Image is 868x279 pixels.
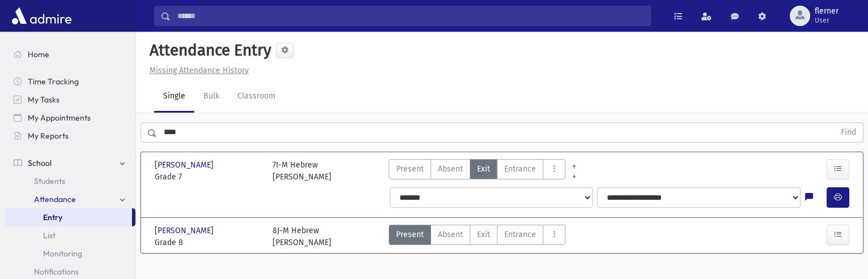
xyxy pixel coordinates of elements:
[28,76,79,87] span: Time Tracking
[5,45,135,63] a: Home
[34,176,65,186] span: Students
[396,163,424,175] span: Present
[28,131,69,141] span: My Reports
[396,229,424,241] span: Present
[150,66,249,75] u: Missing Attendance History
[834,123,863,142] button: Find
[154,81,194,113] a: Single
[438,163,463,175] span: Absent
[273,159,331,183] div: 7I-M Hebrew [PERSON_NAME]
[155,171,261,183] span: Grade 7
[504,229,536,241] span: Entrance
[155,225,216,237] span: [PERSON_NAME]
[43,248,82,259] span: Monitoring
[28,158,52,168] span: School
[5,127,135,145] a: My Reports
[815,16,839,25] span: User
[171,6,650,26] input: Search
[5,226,135,244] a: List
[5,109,135,127] a: My Appointments
[5,91,135,109] a: My Tasks
[5,172,135,190] a: Students
[28,113,91,123] span: My Appointments
[9,5,74,27] img: AdmirePro
[194,81,228,113] a: Bulk
[389,225,565,248] div: AttTypes
[5,208,132,226] a: Entry
[389,159,565,183] div: AttTypes
[815,7,839,16] span: flerner
[273,225,331,248] div: 8J-M Hebrew [PERSON_NAME]
[438,229,463,241] span: Absent
[504,163,536,175] span: Entrance
[34,267,79,277] span: Notifications
[43,230,56,241] span: List
[5,244,135,263] a: Monitoring
[5,72,135,91] a: Time Tracking
[477,229,490,241] span: Exit
[28,49,49,59] span: Home
[228,81,284,113] a: Classroom
[155,159,216,171] span: [PERSON_NAME]
[34,194,76,204] span: Attendance
[28,95,59,105] span: My Tasks
[145,66,249,75] a: Missing Attendance History
[5,190,135,208] a: Attendance
[155,237,261,248] span: Grade 8
[5,154,135,172] a: School
[43,212,62,222] span: Entry
[145,41,271,60] h5: Attendance Entry
[477,163,490,175] span: Exit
